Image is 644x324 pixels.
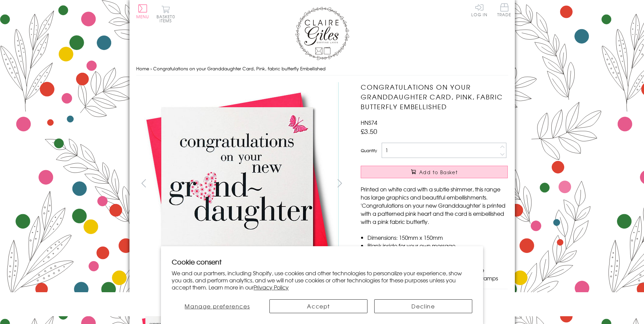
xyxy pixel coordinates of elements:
h1: Congratulations on your Granddaughter Card, Pink, fabric butterfly Embellished [361,82,508,111]
span: Congratulations on your Granddaughter Card, Pink, fabric butterfly Embellished [153,65,326,72]
span: Trade [497,3,511,17]
label: Quantity [361,147,377,154]
p: We and our partners, including Shopify, use cookies and other technologies to personalize your ex... [172,270,472,291]
h2: Cookie consent [172,257,472,267]
li: Dimensions: 150mm x 150mm [367,233,508,241]
a: Privacy Policy [254,283,289,291]
li: Blank inside for your own message [367,241,508,250]
button: Add to Basket [361,166,508,178]
button: Manage preferences [172,299,263,313]
button: Accept [269,299,367,313]
span: Menu [136,14,149,20]
p: Printed on white card with a subtle shimmer, this range has large graphics and beautiful embellis... [361,185,508,226]
button: prev [136,176,151,191]
span: HNS74 [361,118,377,126]
img: Claire Giles Greetings Cards [295,7,349,60]
img: Congratulations on your Granddaughter Card, Pink, fabric butterfly Embellished [136,82,339,285]
button: Basket0 items [157,5,175,23]
button: Decline [374,299,472,313]
span: Add to Basket [419,169,458,176]
img: Congratulations on your Granddaughter Card, Pink, fabric butterfly Embellished [347,82,550,285]
span: › [150,65,152,72]
span: Manage preferences [185,302,250,310]
span: 0 items [160,14,175,24]
button: Menu [136,4,149,19]
a: Trade [497,3,511,18]
a: Home [136,65,149,72]
button: next [332,176,347,191]
nav: breadcrumbs [136,62,508,76]
a: Log In [471,3,487,17]
span: £3.50 [361,126,377,136]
